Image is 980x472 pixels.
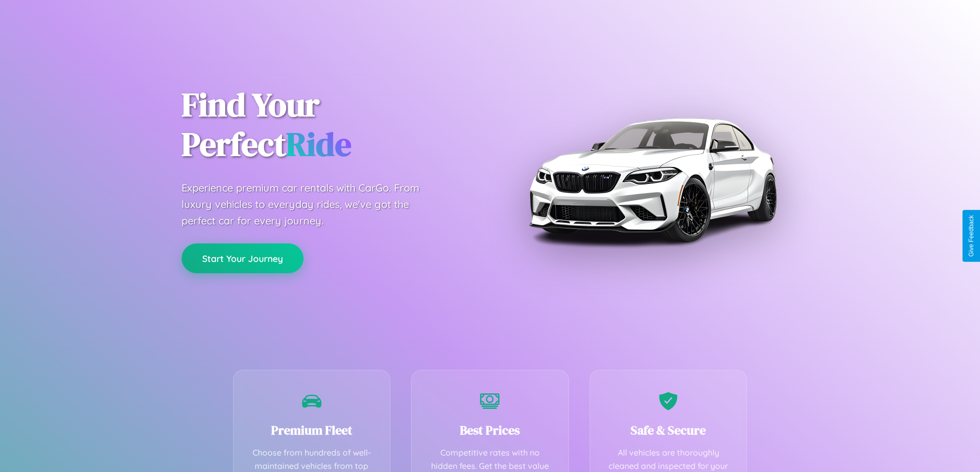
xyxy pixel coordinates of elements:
h3: Premium Fleet [249,422,375,439]
h1: Find Your Perfect [182,85,475,164]
span: Ride [286,122,351,166]
img: Premium BMW car rental vehicle [524,51,781,308]
p: Experience premium car rentals with CarGo. From luxury vehicles to everyday rides, we've got the ... [182,180,439,229]
div: Give Feedback [968,215,975,257]
h3: Safe & Secure [605,422,732,439]
button: Start Your Journey [182,243,304,273]
h3: Best Prices [427,422,553,439]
